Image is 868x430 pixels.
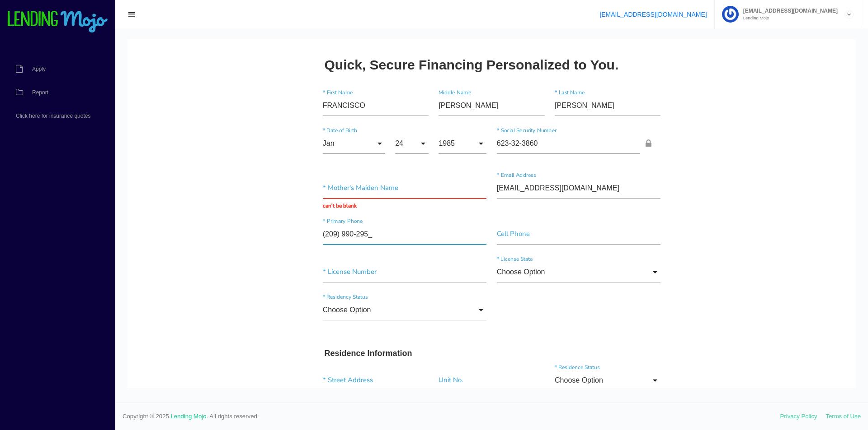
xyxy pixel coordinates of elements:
[826,413,861,420] a: Terms of Use
[123,412,780,421] span: Copyright © 2025. . All rights reserved.
[32,66,46,72] span: Apply
[197,18,491,33] h2: Quick, Secure Financing Personalized to You.
[599,11,707,18] a: [EMAIL_ADDRESS][DOMAIN_NAME]
[171,413,207,420] a: Lending Mojo
[739,8,838,14] span: [EMAIL_ADDRESS][DOMAIN_NAME]
[7,11,108,33] img: logo-small.png
[197,310,532,319] h3: Residence Information
[780,413,817,420] a: Privacy Policy
[722,6,739,23] img: Profile image
[739,16,838,20] small: Lending Mojo
[16,113,90,119] span: Click here for insurance quotes
[32,90,48,95] span: Report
